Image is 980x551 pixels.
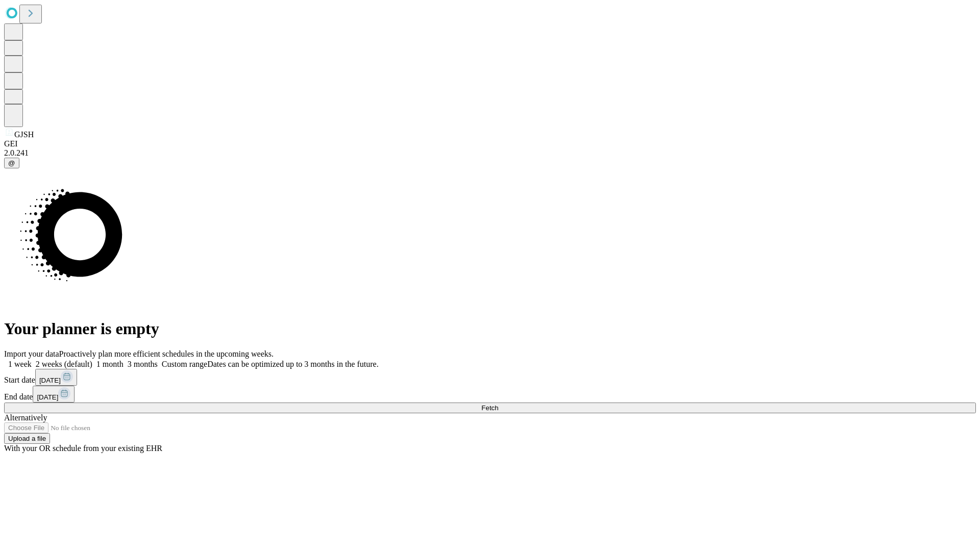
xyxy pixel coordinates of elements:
span: @ [8,159,15,167]
span: Import your data [4,349,59,358]
span: Proactively plan more efficient schedules in the upcoming weeks. [59,349,274,358]
button: Upload a file [4,433,50,444]
span: With your OR schedule from your existing EHR [4,444,162,453]
span: Alternatively [4,413,47,422]
span: Custom range [162,360,207,368]
span: 1 week [8,360,32,368]
div: End date [4,386,976,403]
span: 2 weeks (default) [36,360,92,368]
span: [DATE] [39,377,61,384]
span: 1 month [96,360,124,368]
span: GJSH [14,130,34,139]
button: Fetch [4,403,976,413]
span: Dates can be optimized up to 3 months in the future. [207,360,378,368]
button: [DATE] [33,386,75,403]
div: GEI [4,139,976,148]
div: 2.0.241 [4,148,976,158]
span: [DATE] [37,393,58,401]
div: Start date [4,369,976,386]
span: Fetch [481,404,498,412]
span: 3 months [128,360,158,368]
button: [DATE] [35,369,77,386]
h1: Your planner is empty [4,319,976,338]
button: @ [4,158,19,168]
